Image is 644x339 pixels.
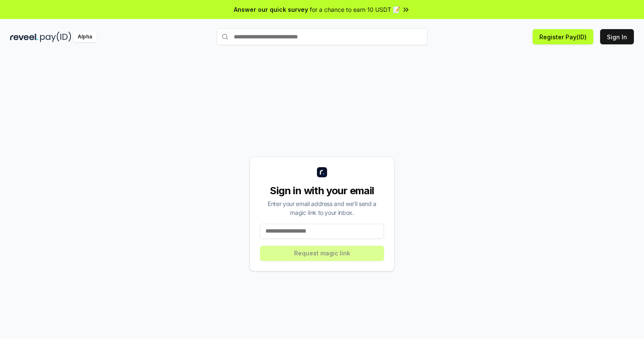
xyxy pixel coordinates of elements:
img: pay_id [40,32,71,42]
img: logo_small [317,167,327,177]
button: Sign In [600,29,634,44]
div: Alpha [73,32,97,42]
div: Sign in with your email [260,184,384,198]
div: Enter your email address and we’ll send a magic link to your inbox. [260,199,384,217]
span: Answer our quick survey [234,5,308,14]
button: Register Pay(ID) [533,29,593,44]
span: for a chance to earn 10 USDT 📝 [310,5,400,14]
img: reveel_dark [10,32,38,42]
